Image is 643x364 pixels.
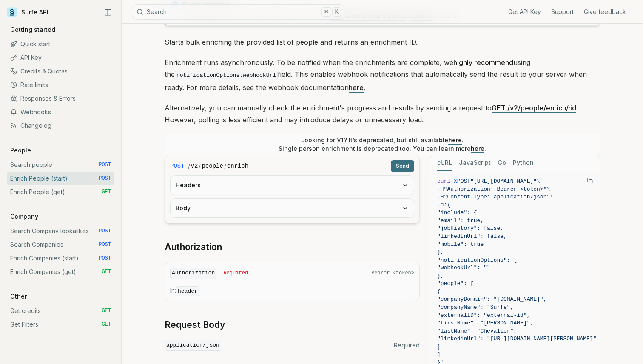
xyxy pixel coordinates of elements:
p: Looking for V1? It’s deprecated, but still available . Single person enrichment is deprecated too... [279,136,486,153]
a: here [448,136,462,144]
code: Authorization [170,268,216,279]
span: \ [537,178,540,184]
span: '{ [444,202,451,208]
span: POST [99,175,111,182]
span: POST [170,162,185,170]
span: "linkedinUrl": "[URL][DOMAIN_NAME][PERSON_NAME]" [437,336,596,342]
span: "include": { [437,209,477,216]
span: POST [99,161,111,168]
button: Search⌘K [132,4,344,20]
a: Enrich Companies (start) POST [7,251,114,265]
span: "companyName": "Surfe", [437,304,513,310]
span: GET [102,189,111,195]
button: cURL [437,155,452,171]
span: "companyDomain": "[DOMAIN_NAME]", [437,296,546,302]
span: "lastName": "Chevalier", [437,328,517,334]
a: Webhooks [7,105,114,119]
p: Enrichment runs asynchronously. To be notified when the enrichments are complete, we using the fi... [165,56,600,93]
a: Enrich People (get) GET [7,185,114,199]
a: Enrich Companies (get) GET [7,265,114,279]
span: "Authorization: Bearer <token>" [444,186,547,192]
a: Authorization [165,241,222,253]
span: POST [457,178,470,184]
strong: highly recommend [453,58,513,67]
a: Search Company lookalikes POST [7,224,114,238]
kbd: ⌘ [321,7,331,17]
a: Get API Key [508,8,541,16]
span: GET [102,308,111,314]
span: POST [99,255,111,262]
a: here [349,83,364,92]
button: Body [171,199,414,217]
span: POST [99,228,111,234]
a: Quick start [7,37,114,51]
span: -X [450,178,457,184]
span: Required [223,270,248,277]
span: \ [546,186,550,192]
code: v2 [191,162,198,170]
code: enrich [227,162,248,170]
span: "firstName": "[PERSON_NAME]", [437,320,533,326]
span: Bearer <token> [371,270,414,277]
button: Copy Text [583,174,596,187]
span: }, [437,273,444,279]
a: Search Companies POST [7,238,114,251]
span: \ [550,194,553,200]
span: curl [437,178,450,184]
a: Changelog [7,119,114,133]
a: Surfe API [7,6,48,19]
span: GET [102,321,111,328]
span: GET [102,268,111,275]
a: Search people POST [7,158,114,172]
a: Get credits GET [7,304,114,318]
span: ] [437,351,441,358]
span: }, [437,249,444,255]
p: People [7,146,34,155]
code: people [202,162,223,170]
button: JavaScript [459,155,491,171]
a: API Key [7,51,114,65]
a: Credits & Quotas [7,65,114,78]
p: In: [170,286,414,296]
a: Get Filters GET [7,318,114,331]
a: Rate limits [7,78,114,92]
span: "people": [ [437,280,474,287]
span: "[URL][DOMAIN_NAME]" [470,178,537,184]
p: Company [7,212,42,221]
span: "linkedInUrl": false, [437,233,507,240]
button: Send [391,160,414,172]
span: { [437,288,441,295]
code: application/json [165,340,221,351]
span: -H [437,186,444,192]
code: notificationOptions.webhookUrl [175,71,278,80]
span: "email": true, [437,217,484,224]
p: Other [7,292,30,301]
span: POST [99,241,111,248]
span: "jobHistory": false, [437,225,504,231]
span: "externalID": "external-id", [437,312,530,319]
span: -d [437,202,444,208]
a: Enrich People (start) POST [7,172,114,185]
span: / [188,162,190,170]
button: Headers [171,176,414,195]
p: Alternatively, you can manually check the enrichment's progress and results by sending a request ... [165,102,600,126]
a: Request Body [165,319,225,331]
button: Python [513,155,534,171]
span: "Content-Type: application/json" [444,194,550,200]
p: Starts bulk enriching the provided list of people and returns an enrichment ID. [165,36,600,48]
a: here [471,145,484,152]
span: "webhookUrl": "" [437,265,490,271]
span: } [437,344,441,350]
p: Getting started [7,25,59,34]
a: Give feedback [584,8,626,16]
span: / [224,162,226,170]
kbd: K [332,7,341,17]
a: GET /v2/people/enrich/:id [492,104,576,112]
span: "mobile": true [437,241,484,248]
button: Go [498,155,506,171]
a: Support [551,8,574,16]
button: Collapse Sidebar [102,6,114,19]
span: / [199,162,201,170]
code: header [176,286,199,296]
span: Required [394,341,420,350]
